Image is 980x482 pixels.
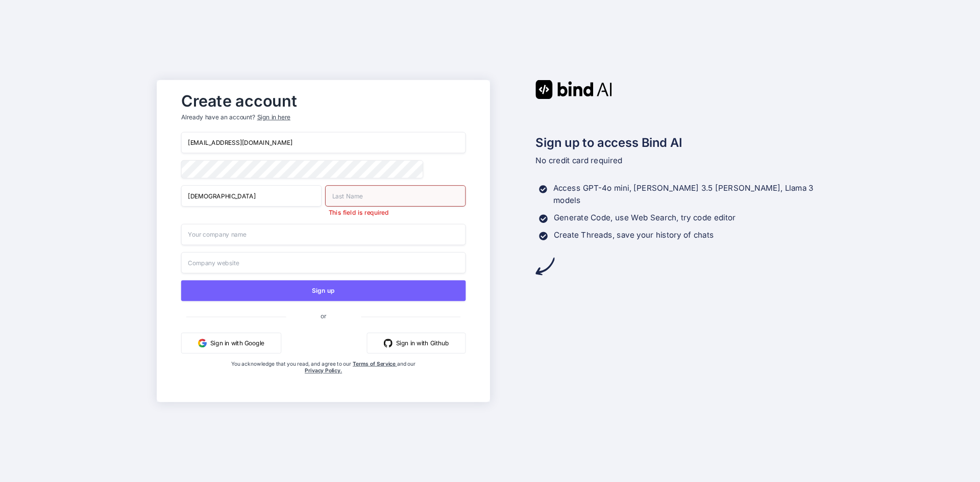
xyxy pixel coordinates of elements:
p: Already have an account? [181,113,466,121]
img: Bind AI logo [535,80,612,99]
button: Sign up [181,280,466,301]
img: google [198,339,207,347]
input: Last Name [325,185,465,207]
div: Sign in here [257,113,290,121]
span: or [286,306,361,327]
h2: Create account [181,94,466,108]
img: arrow [535,257,554,276]
h2: Sign up to access Bind AI [535,134,823,152]
a: Terms of Service [353,361,397,367]
a: Privacy Policy. [305,367,342,374]
input: First Name [181,185,322,207]
div: You acknowledge that you read, and agree to our and our [229,361,419,395]
button: Sign in with Github [367,333,466,353]
p: This field is required [325,208,465,217]
p: Create Threads, save your history of chats [554,229,714,241]
input: Email [181,132,466,154]
img: github [384,339,393,347]
p: Access GPT-4o mini, [PERSON_NAME] 3.5 [PERSON_NAME], Llama 3 models [553,182,823,207]
button: Sign in with Google [181,333,281,353]
input: Company website [181,252,466,273]
input: Your company name [181,224,466,245]
p: Generate Code, use Web Search, try code editor [554,212,736,224]
p: No credit card required [535,155,823,167]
